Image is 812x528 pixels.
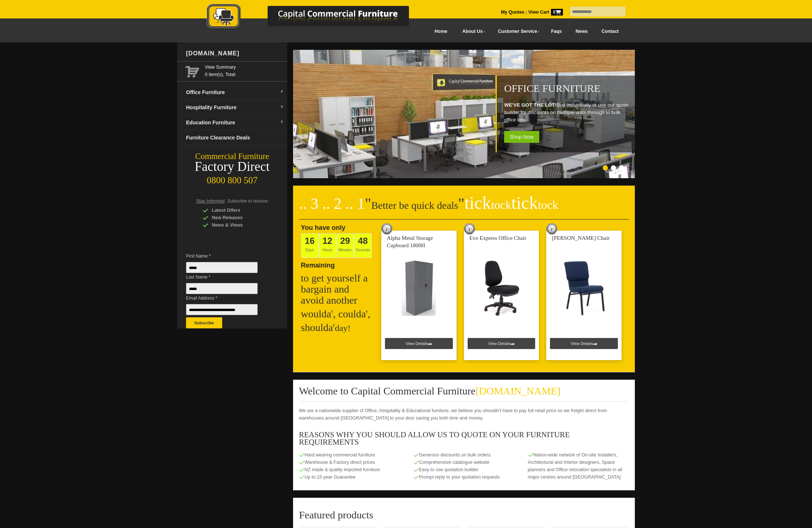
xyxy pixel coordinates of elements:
span: 0 item(s), Total: [205,63,284,77]
a: Faqs [544,23,569,40]
span: First Name * [186,252,269,260]
p: We are a nationwide supplier of Office, Hospitality & Educational furniture, we believe you shoul... [299,407,629,422]
span: .. 3 .. 2 .. 1 [299,195,365,212]
h2: shoulda' [301,322,375,334]
img: tick tock deal clock [546,223,557,234]
input: Email Address * [186,304,258,315]
h2: Better be quick deals [299,197,629,220]
img: Office Furniture [293,50,636,178]
p: Buy individually or use our quote builder for discounts on multiple units through to bulk office ... [504,101,631,124]
div: New Releases [203,214,273,221]
img: dropdown [280,120,284,124]
p: Hard wearing commercial furniture Warehouse & Factory direct prices NZ made & quality imported fu... [299,451,400,481]
p: Nation-wide network of On-site Installers, Architectural and Interior designers, Space planners a... [528,451,629,481]
a: Capital Commercial Furniture Logo [186,4,445,33]
a: About Us [454,23,490,40]
span: [DOMAIN_NAME] [475,385,560,397]
span: tock [538,198,558,211]
span: You have only [301,224,345,231]
a: Education Furnituredropdown [183,115,287,130]
h2: woulda', coulda', [301,308,375,320]
span: " [365,195,371,212]
span: Subscribe to receive: [227,199,269,204]
span: Shop Now [504,131,539,143]
span: Hours [319,233,336,258]
p: Generous discounts on bulk orders. Comprehensive catalogue website Easy to use quotation builder ... [413,451,515,481]
a: Contact [595,23,626,40]
span: 29 [340,236,350,246]
a: Office Furnituredropdown [183,85,287,100]
span: Stay Informed [196,199,225,204]
span: day! [335,323,351,333]
span: Email Address * [186,294,269,302]
strong: View Cart [528,10,563,15]
a: Hospitality Furnituredropdown [183,100,287,115]
h2: to get yourself a bargain and avoid another [301,273,375,306]
h2: Welcome to Capital Commercial Furniture [299,386,629,401]
span: " [458,195,558,212]
span: Remaining [301,259,335,269]
div: 0800 800 507 [177,172,287,186]
input: First Name * [186,262,258,273]
button: Subscribe [186,317,222,328]
span: Days [301,233,319,258]
li: Page dot 2 [611,165,616,170]
li: Page dot 1 [603,165,608,170]
div: Commercial Furniture [177,151,287,162]
span: Last Name * [186,273,269,281]
img: tick tock deal clock [464,223,475,234]
span: tock [491,198,511,211]
span: 12 [323,236,333,246]
div: Factory Direct [177,162,287,172]
a: Furniture Clearance Deals [183,130,287,145]
a: View Cart0 [527,10,563,15]
span: 0 [551,9,563,15]
a: Office Furniture WE'VE GOT THE LOT!Buy individually or use our quote builder for discounts on mul... [293,174,636,179]
div: Latest Offers [203,207,273,214]
img: dropdown [280,90,284,94]
img: tick tock deal clock [381,223,392,234]
span: tick tick [464,193,558,213]
a: My Quotes [501,10,524,15]
a: Customer Service [490,23,544,40]
img: dropdown [280,105,284,109]
img: Capital Commercial Furniture Logo [186,4,445,31]
div: [DOMAIN_NAME] [183,42,287,65]
span: 16 [305,236,315,246]
h3: REASONS WHY YOU SHOULD ALLOW US TO QUOTE ON YOUR FURNITURE REQUIREMENTS [299,431,629,446]
h2: Featured products [299,510,629,521]
a: View Summary [205,63,284,71]
span: Minutes [336,233,354,258]
input: Last Name * [186,283,258,294]
strong: WE'VE GOT THE LOT! [504,102,557,108]
span: Seconds [354,233,372,258]
div: News & Views [203,221,273,229]
span: 48 [358,236,368,246]
a: News [569,23,595,40]
h1: Office Furniture [504,83,631,94]
li: Page dot 3 [619,165,624,170]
